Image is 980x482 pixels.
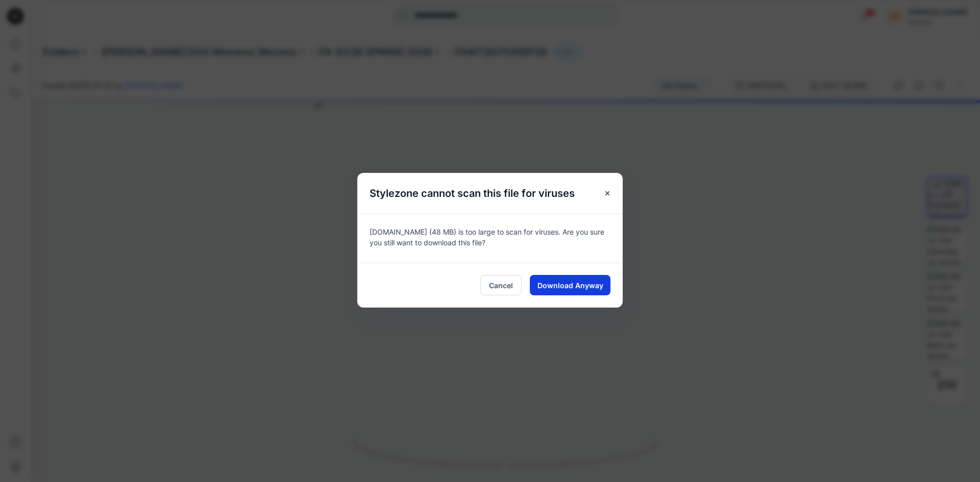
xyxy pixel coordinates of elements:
button: Cancel [480,275,522,295]
h5: Stylezone cannot scan this file for viruses [357,173,587,214]
div: [DOMAIN_NAME] (48 MB) is too large to scan for viruses. Are you sure you still want to download t... [357,214,623,263]
span: Cancel [489,280,513,291]
button: Download Anyway [530,275,610,295]
span: Download Anyway [537,280,603,291]
button: Close [598,184,617,202]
